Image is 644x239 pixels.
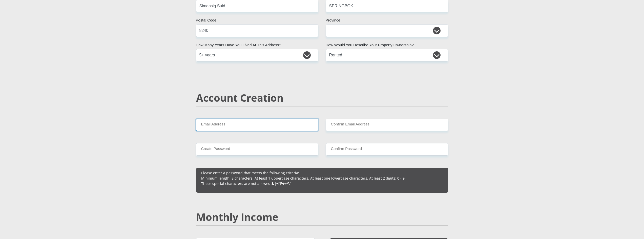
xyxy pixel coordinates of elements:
h2: Account Creation [196,92,448,104]
input: Confirm Password [326,143,448,156]
select: Please select a value [326,49,448,61]
h2: Monthly Income [196,211,448,223]
input: Confirm Email Address [326,119,448,131]
b: &|=[]%+^\' [272,181,291,186]
select: Please Select a Province [326,24,448,37]
input: Create Password [196,143,318,156]
input: Postal Code [196,24,318,37]
select: Please select a value [196,49,318,61]
p: Please enter a password that meets the following criteria: Minimum length: 8 characters. At least... [201,170,443,186]
input: Email Address [196,119,318,131]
